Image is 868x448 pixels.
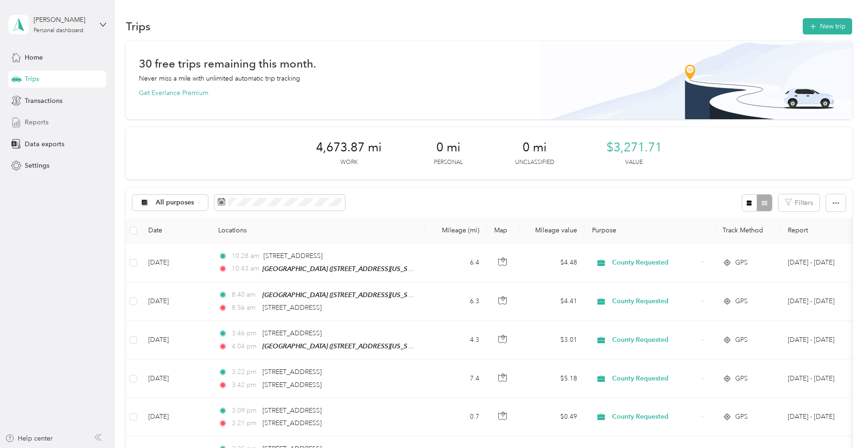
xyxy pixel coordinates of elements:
span: All purposes [156,199,194,206]
th: Date [141,218,211,244]
img: Banner [540,41,852,119]
span: GPS [735,258,748,268]
span: 4,673.87 mi [316,140,382,155]
h1: 30 free trips remaining this month. [139,59,316,68]
td: $0.49 [519,398,585,436]
td: $3.01 [519,321,585,360]
span: 0 mi [436,140,461,155]
td: Sep 20 - Oct 3, 2025 [780,244,865,282]
button: Help center [5,434,53,443]
button: Filters [778,194,820,211]
p: Personal [434,158,463,167]
th: Locations [211,218,425,244]
h1: Trips [126,21,151,31]
span: [STREET_ADDRESS] [262,407,322,414]
span: $3,271.71 [606,140,662,155]
span: GPS [735,296,748,306]
iframe: Everlance-gr Chat Button Frame [816,396,868,448]
span: [GEOGRAPHIC_DATA] ([STREET_ADDRESS][US_STATE]) [262,265,425,273]
th: Report [780,218,865,244]
td: $4.41 [519,282,585,321]
p: Value [625,158,643,167]
span: [STREET_ADDRESS] [262,419,322,427]
span: 3:42 pm [232,380,258,390]
span: Reports [25,117,48,127]
span: Transactions [25,96,62,106]
span: Trips [25,74,39,84]
td: [DATE] [141,321,211,360]
td: Sep 20 - Oct 3, 2025 [780,282,865,321]
p: Unclassified [515,158,554,167]
td: Sep 20 - Oct 3, 2025 [780,321,865,360]
div: Personal dashboard [34,28,83,34]
span: 8:40 am [232,290,258,300]
span: [STREET_ADDRESS] [262,329,322,337]
span: [STREET_ADDRESS] [262,304,322,312]
span: GPS [735,335,748,345]
td: Sep 20 - Oct 3, 2025 [780,398,865,436]
span: 3:09 pm [232,406,258,416]
span: County Requested [612,296,697,306]
td: 6.4 [425,244,487,282]
th: Mileage (mi) [425,218,487,244]
span: Data exports [25,139,64,149]
span: [STREET_ADDRESS] [262,368,322,376]
td: [DATE] [141,282,211,321]
th: Map [487,218,519,244]
td: 6.3 [425,282,487,321]
td: [DATE] [141,244,211,282]
span: Home [25,53,43,62]
td: $4.48 [519,244,585,282]
span: 0 mi [523,140,547,155]
span: 3:21 pm [232,418,258,428]
th: Purpose [585,218,715,244]
td: Sep 20 - Oct 3, 2025 [780,360,865,398]
span: [STREET_ADDRESS] [262,381,322,389]
span: County Requested [612,258,697,268]
span: 4:04 pm [232,341,258,352]
td: [DATE] [141,398,211,436]
span: Settings [25,161,49,170]
span: 10:43 am [232,264,258,274]
th: Track Method [715,218,780,244]
td: 7.4 [425,360,487,398]
span: 10:28 am [232,251,259,261]
p: Never miss a mile with unlimited automatic trip tracking [139,74,300,83]
p: Work [340,158,358,167]
span: [STREET_ADDRESS] [263,252,323,260]
span: 3:22 pm [232,367,258,377]
button: Get Everlance Premium [139,88,208,98]
td: 0.7 [425,398,487,436]
td: [DATE] [141,360,211,398]
td: 4.3 [425,321,487,360]
span: County Requested [612,335,697,345]
div: [PERSON_NAME] [34,15,92,25]
span: 3:46 pm [232,328,258,339]
span: County Requested [612,412,697,422]
span: 8:56 am [232,303,258,313]
button: New trip [803,18,852,34]
span: GPS [735,412,748,422]
span: County Requested [612,373,697,384]
span: [GEOGRAPHIC_DATA] ([STREET_ADDRESS][US_STATE]) [262,342,425,350]
span: GPS [735,373,748,384]
th: Mileage value [519,218,585,244]
td: $5.18 [519,360,585,398]
span: [GEOGRAPHIC_DATA] ([STREET_ADDRESS][US_STATE]) [262,291,425,299]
